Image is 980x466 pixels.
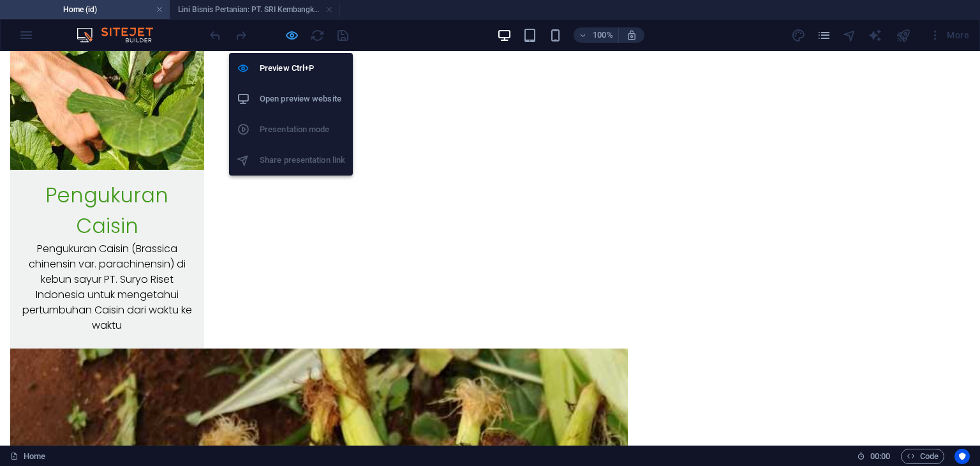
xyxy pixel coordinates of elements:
[901,449,944,464] button: Code
[907,449,939,464] span: Code
[857,449,891,464] h6: Session time
[574,27,619,43] button: 100%
[260,61,345,76] h6: Preview Ctrl+P
[10,449,45,464] a: Click to cancel selection. Double-click to open Pages
[954,449,970,464] button: Usercentrics
[593,27,613,43] h6: 100%
[870,449,890,464] span: 00 00
[73,27,169,43] img: Editor Logo
[817,27,832,43] button: pages
[260,91,345,107] h6: Open preview website
[817,28,831,43] i: Pages (Ctrl+Alt+S)
[626,29,637,41] i: On resize automatically adjust zoom level to fit chosen device.
[22,190,192,282] span: Pengukuran Caisin (Brassica chinensin var. parachinensin) di kebun sayur PT. Suryo Riset Indonesi...
[45,130,168,189] span: Pengukuran Caisin
[170,3,339,17] h4: Lini Bisnis Pertanian: PT. SRI Kembangkan Sektor Perikanan untuk Diversifikasi Pertanian (id)
[879,451,881,461] span: :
